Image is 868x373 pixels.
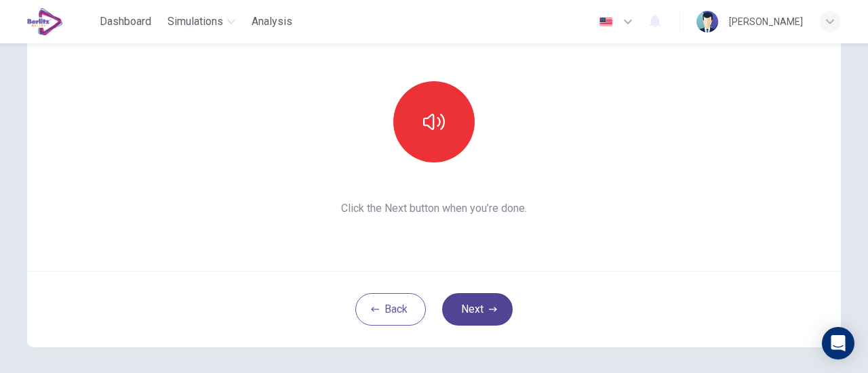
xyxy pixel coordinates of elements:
[162,9,241,34] button: Simulations
[252,14,292,30] span: Analysis
[696,11,718,32] img: Profile picture
[822,327,854,359] div: Open Intercom Messenger
[355,293,426,326] button: Back
[94,9,157,34] button: Dashboard
[729,14,803,30] div: [PERSON_NAME]
[167,14,223,30] span: Simulations
[597,17,614,27] img: en
[100,14,151,30] span: Dashboard
[302,200,567,217] span: Click the Next button when you’re done.
[246,9,298,34] button: Analysis
[27,8,94,35] a: EduSynch logo
[442,293,513,326] button: Next
[27,8,63,35] img: EduSynch logo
